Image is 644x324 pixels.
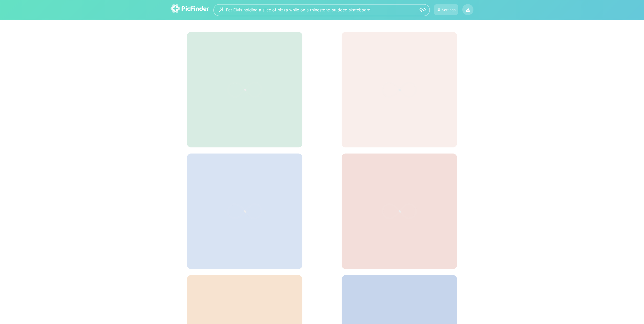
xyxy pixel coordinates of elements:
img: icon-settings.svg [437,8,440,12]
img: logo-picfinder-white-transparent.svg [171,4,209,13]
img: wizard.svg [218,7,223,12]
div: Settings [442,8,455,12]
img: icon-search.svg [420,7,426,13]
button: Settings [434,4,458,15]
